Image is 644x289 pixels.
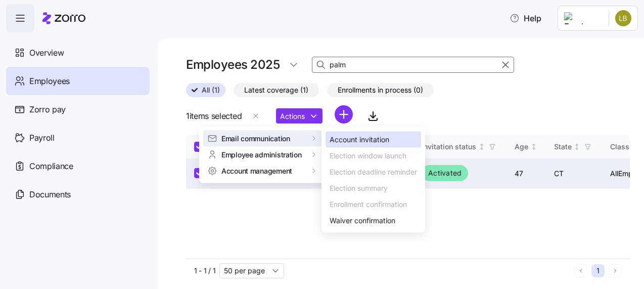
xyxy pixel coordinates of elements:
[330,215,395,226] div: Waiver confirmation
[221,133,290,143] span: Email communication
[330,134,389,145] div: Account invitation
[221,166,292,176] span: Account management
[221,149,302,159] span: Employee administration
[428,167,462,179] span: Activated
[194,168,204,178] input: Select record 1
[546,158,602,189] td: CT
[507,158,546,189] td: 47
